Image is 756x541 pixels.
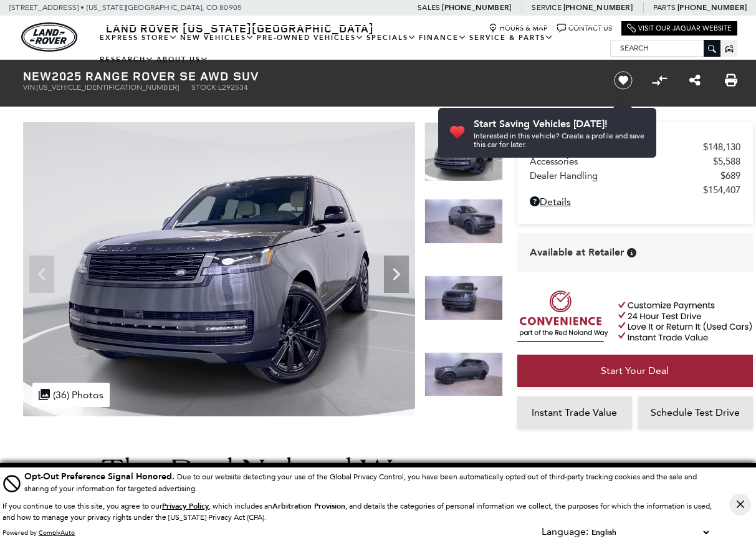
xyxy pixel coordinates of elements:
img: New 2025 Carpathian Grey Land Rover SE image 2 [424,199,503,244]
span: $689 [720,170,740,181]
a: Visit Our Jaguar Website [627,24,732,33]
select: Language Select [588,526,712,539]
span: Start Your Deal [601,365,669,376]
strong: Arbitration Provision [272,501,345,511]
a: [PHONE_NUMBER] [677,2,747,12]
span: Parts [653,3,676,12]
div: Language: [542,527,588,537]
a: Hours & Map [489,24,548,33]
span: [US_VEHICLE_IDENTIFICATION_NUMBER] [37,83,179,92]
span: VIN: [23,83,37,92]
a: Share this New 2025 Range Rover SE AWD SUV [689,73,701,88]
a: Print this New 2025 Range Rover SE AWD SUV [725,73,737,88]
span: Service [532,3,561,12]
a: [STREET_ADDRESS] • [US_STATE][GEOGRAPHIC_DATA], CO 80905 [9,3,242,12]
a: Service & Parts [468,27,555,49]
img: New 2025 Carpathian Grey Land Rover SE image 1 [23,122,415,416]
a: land-rover [21,22,77,52]
span: MSRP [530,141,703,153]
a: Start Your Deal [517,355,753,387]
span: Schedule Test Drive [651,406,740,418]
a: Finance [418,27,468,49]
a: New Vehicles [179,27,256,49]
a: [PHONE_NUMBER] [563,2,633,12]
a: Contact Us [557,24,612,33]
p: If you continue to use this site, you agree to our , which includes an , and details the categori... [2,502,712,522]
div: Vehicle is in stock and ready for immediate delivery. Due to demand, availability is subject to c... [627,248,636,257]
button: Compare vehicle [650,71,669,90]
div: Due to our website detecting your use of the Global Privacy Control, you have been automatically ... [24,470,712,494]
span: Stock: [191,83,218,92]
span: L292534 [218,83,248,92]
span: Dealer Handling [530,170,720,181]
a: Research [98,49,155,70]
span: $154,407 [703,184,740,196]
span: $5,588 [713,156,740,167]
img: New 2025 Carpathian Grey Land Rover SE image 3 [424,275,503,320]
a: Schedule Test Drive [638,396,753,429]
input: Search [611,41,720,55]
span: $148,130 [703,141,740,153]
strong: New [23,67,52,84]
img: New 2025 Carpathian Grey Land Rover SE image 1 [424,122,503,181]
nav: Main Navigation [98,27,610,70]
div: Next [384,256,409,293]
span: Land Rover [US_STATE][GEOGRAPHIC_DATA] [106,21,374,36]
a: Pre-Owned Vehicles [256,27,365,49]
h1: 2025 Range Rover SE AWD SUV [23,69,593,83]
a: Dealer Handling $689 [530,170,740,181]
img: Land Rover [21,22,77,52]
img: New 2025 Carpathian Grey Land Rover SE image 4 [424,352,503,397]
a: Accessories $5,588 [530,156,740,167]
a: Details [530,196,740,208]
div: (36) Photos [32,383,110,407]
a: [PHONE_NUMBER] [442,2,511,12]
a: EXPRESS STORE [98,27,179,49]
a: MSRP $148,130 [530,141,740,153]
span: Accessories [530,156,713,167]
div: Powered by [2,529,75,537]
a: Instant Trade Value [517,396,632,429]
span: Instant Trade Value [532,406,617,418]
a: $154,407 [530,184,740,196]
span: Sales [418,3,440,12]
span: Available at Retailer [530,246,624,259]
span: Opt-Out Preference Signal Honored . [24,471,177,482]
a: Land Rover [US_STATE][GEOGRAPHIC_DATA] [98,21,381,36]
a: About Us [155,49,210,70]
button: Save vehicle [610,70,637,90]
a: Privacy Policy [162,502,209,510]
a: ComplyAuto [39,529,75,537]
a: Specials [365,27,418,49]
button: Close Button [729,494,751,515]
